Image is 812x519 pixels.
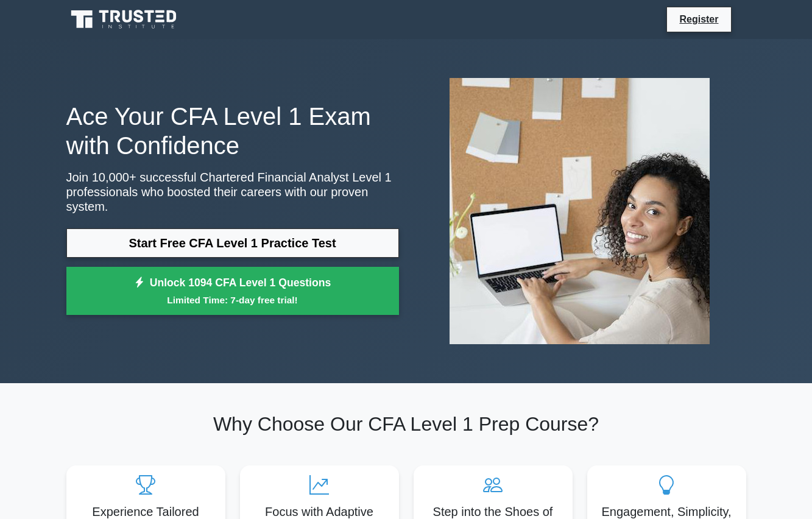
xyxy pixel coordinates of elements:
[82,293,384,307] small: Limited Time: 7-day free trial!
[66,170,399,214] p: Join 10,000+ successful Chartered Financial Analyst Level 1 professionals who boosted their caree...
[66,267,399,316] a: Unlock 1094 CFA Level 1 QuestionsLimited Time: 7-day free trial!
[66,412,746,436] h2: Why Choose Our CFA Level 1 Prep Course?
[672,12,726,27] a: Register
[66,228,399,258] a: Start Free CFA Level 1 Practice Test
[66,102,399,160] h1: Ace Your CFA Level 1 Exam with Confidence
